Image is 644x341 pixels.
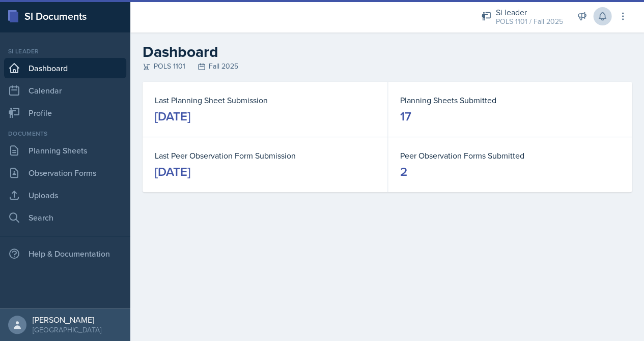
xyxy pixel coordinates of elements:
[143,61,632,72] div: POLS 1101 Fall 2025
[33,315,101,325] div: [PERSON_NAME]
[400,149,620,162] dt: Peer Observation Forms Submitted
[155,164,190,180] div: [DATE]
[143,43,632,61] h2: Dashboard
[4,103,126,123] a: Profile
[33,325,101,335] div: [GEOGRAPHIC_DATA]
[4,58,126,78] a: Dashboard
[155,149,375,162] dt: Last Peer Observation Form Submission
[495,6,563,18] div: Si leader
[400,164,407,180] div: 2
[155,94,375,106] dt: Last Planning Sheet Submission
[4,243,126,264] div: Help & Documentation
[400,108,411,125] div: 17
[495,16,563,27] div: POLS 1101 / Fall 2025
[4,185,126,205] a: Uploads
[4,207,126,228] a: Search
[4,47,126,56] div: Si leader
[155,108,190,125] div: [DATE]
[400,94,620,106] dt: Planning Sheets Submitted
[4,140,126,161] a: Planning Sheets
[4,80,126,101] a: Calendar
[4,129,126,138] div: Documents
[4,163,126,183] a: Observation Forms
